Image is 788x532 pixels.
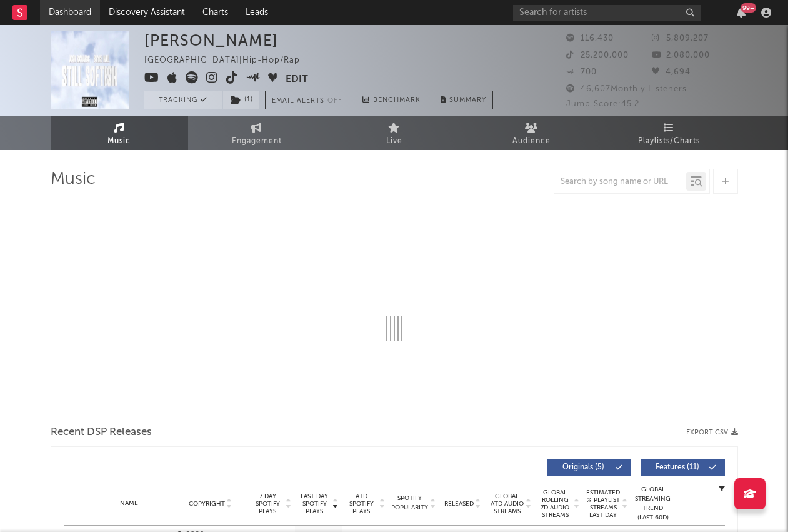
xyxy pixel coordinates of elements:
div: 99 + [741,3,756,13]
a: Benchmark [356,91,427,109]
span: Engagement [232,134,282,149]
em: Off [327,98,342,104]
div: [GEOGRAPHIC_DATA] | Hip-Hop/Rap [144,53,314,68]
span: Released [444,500,474,508]
input: Search by song name or URL [554,177,686,187]
div: [PERSON_NAME] [144,31,278,49]
span: Live [386,134,402,149]
span: Features ( 11 ) [649,464,706,471]
span: Global ATD Audio Streams [490,493,524,515]
button: Originals(5) [547,459,631,476]
span: 46,607 Monthly Listeners [566,85,687,93]
span: Summary [449,97,486,104]
a: Audience [463,116,601,150]
span: Music [107,134,131,149]
span: Benchmark [373,93,421,108]
div: Name [89,499,171,508]
span: 7 Day Spotify Plays [251,493,284,515]
span: Spotify Popularity [391,494,428,513]
a: Live [326,116,463,150]
span: Copyright [189,500,225,508]
input: Search for artists [513,5,701,21]
span: 116,430 [566,34,614,43]
span: Originals ( 5 ) [555,464,612,471]
span: Global Rolling 7D Audio Streams [538,489,572,519]
a: Music [51,116,188,150]
span: 2,080,000 [652,51,710,59]
button: Features(11) [641,459,725,476]
div: Global Streaming Trend (Last 60D) [634,485,672,523]
span: Last Day Spotify Plays [298,493,331,515]
span: 700 [566,68,597,76]
a: Engagement [188,116,326,150]
span: Audience [512,134,551,149]
span: 5,809,207 [652,34,709,43]
button: (1) [223,91,259,109]
span: Playlists/Charts [638,134,700,149]
span: Jump Score: 45.2 [566,100,639,108]
button: Export CSV [686,429,738,436]
button: Summary [434,91,493,109]
span: ATD Spotify Plays [345,493,378,515]
button: Email AlertsOff [265,91,349,109]
button: 99+ [737,8,746,18]
span: Estimated % Playlist Streams Last Day [586,489,621,519]
button: Edit [286,71,308,87]
button: Tracking [144,91,222,109]
span: 4,694 [652,68,691,76]
span: ( 1 ) [222,91,259,109]
span: 25,200,000 [566,51,629,59]
span: Recent DSP Releases [51,425,152,440]
a: Playlists/Charts [601,116,738,150]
